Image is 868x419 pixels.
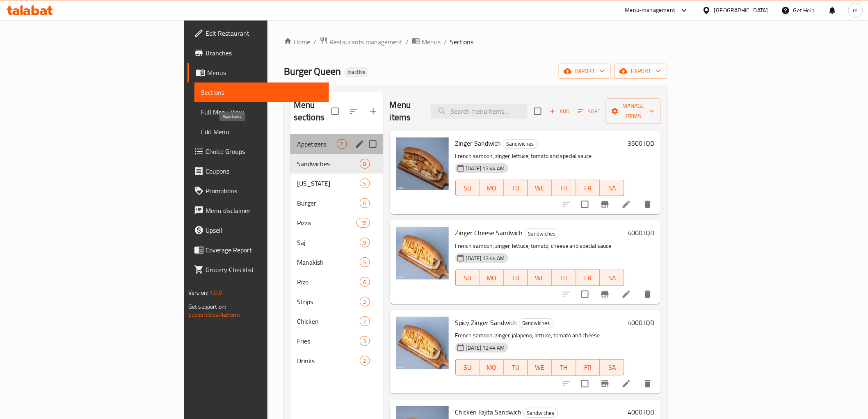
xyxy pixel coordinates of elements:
[329,37,402,47] span: Restaurants management
[290,351,383,371] div: Drinks2
[360,180,370,188] span: 5
[576,105,603,118] button: Sort
[504,180,528,196] button: TU
[455,227,523,239] span: Zinger Cheese Sandwich
[290,252,383,272] div: Manakish5
[187,23,329,43] a: Edit Restaurant
[297,316,360,326] span: Chicken
[297,336,360,346] div: Fries
[580,362,597,373] span: FR
[576,359,601,375] button: FR
[455,359,480,375] button: SU
[503,139,537,149] span: Sandwiches
[576,180,601,196] button: FR
[638,284,658,304] button: delete
[578,107,601,116] span: Sort
[455,330,624,341] p: French samoon, zinger, jalapeno, lettuce, tomato and cheese
[344,67,369,77] div: Inactive
[507,182,525,194] span: TU
[455,241,624,251] p: French samoon, zinger, lettuce, tomato, cheese and special sauce
[444,37,447,47] li: /
[290,331,383,351] div: Fries3
[320,37,402,47] a: Restaurants management
[523,408,558,418] div: Sandwiches
[290,233,383,252] div: Saj9
[576,375,594,392] span: Select to update
[621,379,631,389] a: Edit menu item
[455,137,501,149] span: Zinger Sandwich
[201,87,322,97] span: Sections
[638,374,658,394] button: delete
[455,406,522,418] span: Chicken Fajita Sandwich
[595,195,615,214] button: Branch-specific-item
[600,180,624,196] button: SA
[290,131,383,374] nav: Menu sections
[459,182,477,194] span: SU
[548,107,571,116] span: Add
[455,180,480,196] button: SU
[531,182,549,194] span: WE
[360,179,370,188] div: items
[206,245,322,255] span: Coverage Report
[297,159,360,169] div: Sandwiches
[455,151,624,161] p: French samoon, zinger, lettuce, tomato and special sauce
[612,101,654,121] span: Manage items
[360,160,370,168] span: 8
[459,362,477,373] span: SU
[297,356,360,366] span: Drinks
[431,104,528,119] input: search
[290,292,383,311] div: Strips3
[360,257,370,267] div: items
[201,107,322,117] span: Full Menu View
[363,101,383,121] button: Add section
[555,272,573,284] span: TH
[580,182,597,194] span: FR
[297,238,360,247] span: Saj
[603,362,621,373] span: SA
[396,317,449,369] img: Spicy Zinger Sandwich
[337,140,347,148] span: 2
[297,297,360,307] span: Strips
[194,82,329,102] a: Sections
[603,272,621,284] span: SA
[187,142,329,161] a: Choice Groups
[297,218,356,228] span: Pizza
[188,287,208,298] span: Version:
[206,48,322,58] span: Branches
[360,298,370,306] span: 3
[480,359,504,375] button: MO
[600,270,624,286] button: SA
[714,6,768,15] div: [GEOGRAPHIC_DATA]
[559,64,611,79] button: import
[507,272,525,284] span: TU
[360,198,370,208] div: items
[600,359,624,375] button: SA
[360,259,370,266] span: 5
[360,159,370,169] div: items
[459,272,477,284] span: SU
[297,257,360,267] span: Manakish
[360,357,370,365] span: 2
[327,103,344,120] span: Select all sections
[360,277,370,287] div: items
[360,356,370,366] div: items
[628,406,654,418] h6: 4000 IQD
[187,43,329,63] a: Branches
[483,362,500,373] span: MO
[529,103,546,120] span: Select section
[360,336,370,346] div: items
[555,182,573,194] span: TH
[194,122,329,142] a: Edit Menu
[297,277,360,287] span: Rizo
[360,318,370,325] span: 2
[463,254,508,262] span: [DATE] 12:44 AM
[504,359,528,375] button: TU
[360,316,370,326] div: items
